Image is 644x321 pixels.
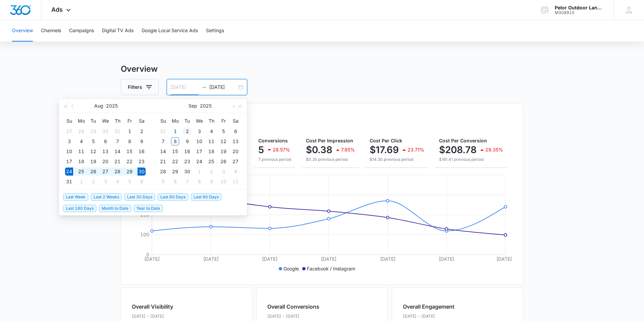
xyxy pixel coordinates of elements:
[113,147,121,155] div: 14
[181,146,193,156] td: 2025-09-16
[75,116,87,126] th: Mo
[169,146,181,156] td: 2025-09-15
[94,99,103,113] button: Aug
[51,6,63,13] span: Ads
[123,126,136,136] td: 2025-08-01
[111,156,123,167] td: 2025-08-21
[181,136,193,146] td: 2025-09-09
[113,178,121,186] div: 4
[125,178,133,186] div: 5
[89,157,97,166] div: 19
[89,137,97,145] div: 5
[65,147,73,155] div: 10
[136,146,148,156] td: 2025-08-16
[181,156,193,167] td: 2025-09-23
[77,157,85,166] div: 18
[195,147,203,155] div: 17
[193,177,205,187] td: 2025-10-08
[205,177,217,187] td: 2025-10-09
[217,116,229,126] th: Fr
[123,156,136,167] td: 2025-08-22
[219,127,227,135] div: 5
[200,99,212,113] button: 2025
[106,99,118,113] button: 2025
[207,147,215,155] div: 18
[181,167,193,177] td: 2025-09-30
[113,168,121,176] div: 28
[403,303,454,311] h2: Overall Engagement
[207,137,215,145] div: 11
[99,126,111,136] td: 2025-07-30
[191,193,221,201] span: Last 90 Days
[132,303,185,311] h2: Overall Visibility
[439,256,454,262] tspan: [DATE]
[181,126,193,136] td: 2025-09-02
[181,116,193,126] th: Tu
[258,156,291,163] p: 7 previous period
[193,167,205,177] td: 2025-10-01
[403,313,454,319] p: [DATE] - [DATE]
[99,167,111,177] td: 2025-08-27
[138,137,146,145] div: 9
[171,147,179,155] div: 15
[101,168,109,176] div: 27
[101,137,109,145] div: 6
[219,168,227,176] div: 3
[229,136,241,146] td: 2025-09-13
[65,127,73,135] div: 27
[132,313,185,319] p: [DATE] - [DATE]
[89,147,97,155] div: 12
[439,138,487,143] span: Cost Per Conversion
[206,20,224,42] button: Settings
[125,147,133,155] div: 15
[63,167,75,177] td: 2025-08-24
[99,146,111,156] td: 2025-08-13
[370,138,402,143] span: Cost Per Click
[171,178,179,186] div: 6
[87,116,99,126] th: Tu
[111,126,123,136] td: 2025-07-31
[408,147,424,152] p: 23.71%
[205,136,217,146] td: 2025-09-11
[217,156,229,167] td: 2025-09-26
[136,167,148,177] td: 2025-08-30
[341,147,355,152] p: 7.85%
[99,136,111,146] td: 2025-08-06
[169,126,181,136] td: 2025-09-01
[99,116,111,126] th: We
[231,127,239,135] div: 6
[183,147,191,155] div: 16
[123,146,136,156] td: 2025-08-15
[125,157,133,166] div: 22
[63,116,75,126] th: Su
[229,177,241,187] td: 2025-10-11
[217,167,229,177] td: 2025-10-03
[140,232,149,237] tspan: 100
[306,144,332,155] p: $0.38
[219,147,227,155] div: 19
[138,178,146,186] div: 6
[99,177,111,187] td: 2025-09-03
[75,146,87,156] td: 2025-08-11
[65,157,73,166] div: 17
[306,156,355,163] p: $0.35 previous period
[205,167,217,177] td: 2025-10-02
[267,303,319,311] h2: Overall Conversions
[229,126,241,136] td: 2025-09-06
[124,193,155,201] span: Last 30 Days
[217,136,229,146] td: 2025-09-12
[205,126,217,136] td: 2025-09-04
[171,127,179,135] div: 1
[89,168,97,176] div: 26
[69,20,94,42] button: Campaigns
[144,256,160,262] tspan: [DATE]
[217,177,229,187] td: 2025-10-10
[496,256,512,262] tspan: [DATE]
[217,146,229,156] td: 2025-09-19
[183,137,191,145] div: 9
[207,157,215,166] div: 25
[189,99,197,113] button: Sep
[138,147,146,155] div: 16
[217,126,229,136] td: 2025-09-05
[205,146,217,156] td: 2025-09-18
